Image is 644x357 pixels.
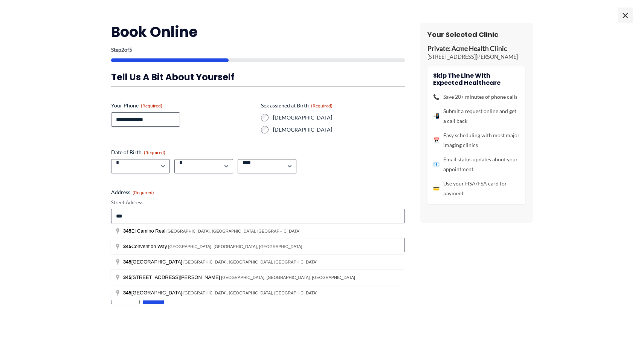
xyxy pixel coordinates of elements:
span: El Camino Real [123,228,166,234]
span: × [618,8,633,23]
span: [GEOGRAPHIC_DATA], [GEOGRAPHIC_DATA], [GEOGRAPHIC_DATA] [166,229,301,233]
span: 345 [123,274,131,280]
span: 345 [123,290,131,296]
span: (Required) [311,103,333,109]
label: [DEMOGRAPHIC_DATA] [273,126,405,133]
h3: Tell us a bit about yourself [111,71,405,83]
span: [GEOGRAPHIC_DATA], [GEOGRAPHIC_DATA], [GEOGRAPHIC_DATA] [221,275,355,280]
span: [GEOGRAPHIC_DATA], [GEOGRAPHIC_DATA], [GEOGRAPHIC_DATA] [183,291,317,295]
h4: Skip the line with Expected Healthcare [433,72,520,86]
span: 5 [129,46,132,53]
p: [STREET_ADDRESS][PERSON_NAME] [427,53,525,61]
span: 2 [121,46,124,53]
span: 💳 [433,184,440,193]
span: (Required) [141,103,162,109]
h2: Book Online [111,23,405,41]
span: 📲 [433,111,440,121]
span: (Required) [144,150,165,155]
span: 345 [123,259,131,265]
legend: Address [111,188,154,196]
li: Save 20+ minutes of phone calls [433,92,520,102]
span: 📧 [433,159,440,169]
p: Private: Acme Health Clinic [427,44,525,53]
legend: Date of Birth [111,149,165,156]
span: [STREET_ADDRESS][PERSON_NAME] [123,274,221,280]
legend: Sex assigned at Birth [261,102,333,109]
label: Your Phone [111,102,255,109]
label: Street Address [111,199,405,206]
h3: Your Selected Clinic [427,30,525,39]
span: [GEOGRAPHIC_DATA], [GEOGRAPHIC_DATA], [GEOGRAPHIC_DATA] [168,244,302,249]
span: 345 [123,228,131,234]
span: (Required) [133,190,154,195]
span: 345 [123,244,131,249]
li: Email status updates about your appointment [433,155,520,174]
span: [GEOGRAPHIC_DATA] [123,259,183,265]
span: 📅 [433,135,440,145]
li: Use your HSA/FSA card for payment [433,179,520,198]
li: Submit a request online and get a call back [433,106,520,126]
span: [GEOGRAPHIC_DATA], [GEOGRAPHIC_DATA], [GEOGRAPHIC_DATA] [183,260,317,264]
li: Easy scheduling with most major imaging clinics [433,130,520,150]
p: Step of [111,47,405,52]
label: [DEMOGRAPHIC_DATA] [273,114,405,121]
span: 📞 [433,92,440,102]
span: Convention Way [123,244,168,249]
span: [GEOGRAPHIC_DATA] [123,290,183,296]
